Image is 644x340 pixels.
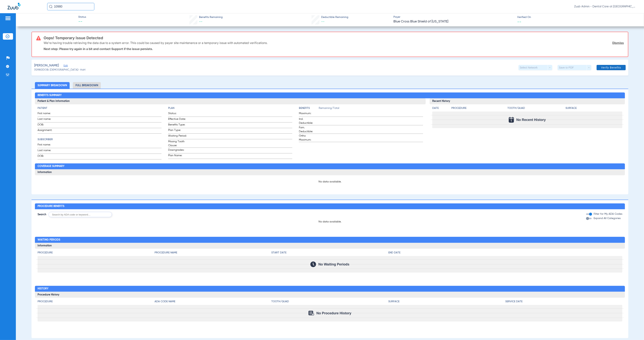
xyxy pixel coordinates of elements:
[38,300,155,305] app-breakdown-title: Procedure
[321,20,325,23] span: --
[35,237,625,243] h2: Waiting Periods
[34,63,59,68] span: [PERSON_NAME]
[44,36,624,40] h3: Oops! Temporary Issue Detected
[451,106,506,110] h4: Procedure
[38,112,56,117] span: First name:
[168,134,187,139] span: Waiting Period:
[299,112,317,117] span: Maximum:
[35,163,625,169] h2: Coverage Summary
[574,5,636,8] span: Zuub Admin - Dental Care at [GEOGRAPHIC_DATA]
[35,82,70,89] li: Summary Breakdown
[319,106,423,112] span: Remaining/Total
[35,169,625,175] h3: Information
[155,300,272,304] h4: ADA Code Name
[5,16,11,21] img: hamburger-icon
[35,220,625,224] p: No data available.
[38,213,46,216] span: Search
[430,98,625,104] h3: Recent History
[38,154,56,159] span: DOB:
[517,20,522,24] span: --
[155,251,272,255] h4: Procedure Name
[299,106,319,110] h4: Benefits
[36,36,41,40] img: error-icon
[78,19,86,25] span: --
[38,138,162,142] h4: Subscriber
[47,3,94,10] input: Search for patients
[309,311,314,316] img: Calendar
[508,106,564,112] app-breakdown-title: Tooth/Quad
[38,251,155,256] app-breakdown-title: Procedure
[199,20,202,23] span: --
[597,65,626,70] button: Verify Benefits
[49,5,52,8] img: Search Icon
[272,251,389,255] h4: Start Date
[272,300,389,304] h4: Tooth/Quad
[432,106,448,110] h4: Date
[388,251,622,255] h4: End Date
[593,212,622,216] label: Filter for My ADA Codes
[78,15,86,19] span: Status
[38,123,56,128] span: DOB:
[44,47,624,51] p: Next step: Please try again in a bit and contact Support if the issue persists.
[38,300,155,304] h4: Procedure
[38,148,56,154] span: Last name:
[38,143,56,148] span: First name:
[432,106,448,112] app-breakdown-title: Date
[38,251,155,255] h4: Procedure
[199,15,223,19] span: Benefits Remaining
[516,118,546,122] span: No Recent History
[168,106,292,110] h4: Plan
[388,300,505,304] h4: Surface
[601,66,621,69] span: Verify Benefits
[310,262,316,267] img: Calendar
[566,106,622,110] h4: Surface
[155,251,272,256] app-breakdown-title: Procedure Name
[612,41,624,45] a: Dismiss
[388,300,505,305] app-breakdown-title: Surface
[155,300,272,305] app-breakdown-title: ADA Code Name
[168,112,187,117] span: Status:
[35,286,625,292] h2: History
[44,41,268,45] p: We’re having trouble retrieving the data due to a system error. This could be caused by payer sit...
[509,117,514,123] img: Calendar
[8,3,21,9] img: Zuub Logo
[168,148,187,153] span: Downgrades:
[38,180,622,184] p: No data available.
[168,128,187,133] span: Plan Type:
[35,98,426,104] h3: Patient & Plan Information
[168,123,187,128] span: Benefits Type:
[38,106,162,110] h4: Patient
[168,140,187,148] span: Missing Tooth Clause:
[299,117,317,125] span: Ind. Deductible:
[299,126,317,134] span: Fam. Deductible:
[321,15,348,19] span: Deductible Remaining
[451,106,506,112] app-breakdown-title: Procedure
[505,300,622,305] app-breakdown-title: Service Date
[508,106,564,110] h4: Tooth/Quad
[272,300,389,305] app-breakdown-title: Tooth/Quad
[168,117,187,122] span: Effective Date:
[388,251,622,256] app-breakdown-title: End Date
[34,68,85,72] span: (10980) DOB: [DEMOGRAPHIC_DATA] - HoH
[566,106,622,112] app-breakdown-title: Surface
[505,300,622,304] h4: Service Date
[48,212,112,217] input: Search by ADA code or keyword…
[35,243,625,249] h3: Information
[393,19,514,24] span: Blue Cross Blue Shield of [US_STATE]
[35,92,625,98] h2: Benefits Summary
[318,262,349,266] span: No Waiting Periods
[594,217,621,220] span: Expand All Categories
[64,64,67,68] span: Edit
[38,117,56,122] span: Last name:
[35,203,625,209] h2: Procedure Benefits
[299,106,319,112] app-breakdown-title: Benefits
[299,134,317,142] span: Ortho Maximum:
[38,128,56,133] span: Assignment:
[272,251,389,256] app-breakdown-title: Start Date
[73,82,101,89] li: Full Breakdown
[35,292,625,298] h3: Procedure History
[316,311,351,315] span: No Procedure History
